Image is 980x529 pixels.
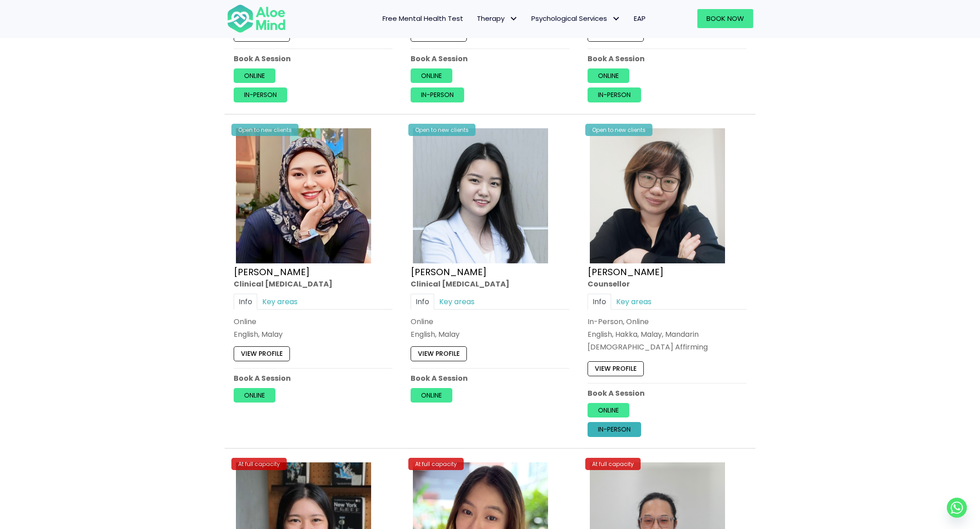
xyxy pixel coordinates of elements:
[588,294,611,310] a: Info
[947,498,967,518] a: Whatsapp
[411,346,467,361] a: View profile
[588,422,641,437] a: In-person
[376,9,470,28] a: Free Mental Health Test
[227,4,286,34] img: Aloe mind Logo
[411,294,434,310] a: Info
[234,68,275,83] a: Online
[413,128,548,263] img: Yen Li Clinical Psychologist
[477,14,518,23] span: Therapy
[298,9,652,28] nav: Menu
[411,68,452,83] a: Online
[231,458,287,470] div: At full capacity
[411,53,569,64] p: Book A Session
[588,278,746,289] div: Counsellor
[434,294,480,310] a: Key areas
[234,388,275,403] a: Online
[588,265,664,278] a: [PERSON_NAME]
[588,88,641,102] a: In-person
[627,9,652,28] a: EAP
[588,403,629,417] a: Online
[411,88,464,102] a: In-person
[411,278,569,289] div: Clinical [MEDICAL_DATA]
[234,53,392,64] p: Book A Session
[234,278,392,289] div: Clinical [MEDICAL_DATA]
[408,124,475,136] div: Open to new clients
[588,68,629,83] a: Online
[234,294,257,310] a: Info
[236,128,371,263] img: Yasmin Clinical Psychologist
[588,329,746,340] p: English, Hakka, Malay, Mandarin
[411,373,569,383] p: Book A Session
[411,265,487,278] a: [PERSON_NAME]
[588,388,746,398] p: Book A Session
[234,88,287,102] a: In-person
[257,294,303,310] a: Key areas
[706,14,744,23] span: Book Now
[411,329,569,340] p: English, Malay
[585,124,652,136] div: Open to new clients
[697,9,753,28] a: Book Now
[634,14,646,23] span: EAP
[234,316,392,327] div: Online
[588,342,746,352] div: [DEMOGRAPHIC_DATA] Affirming
[382,14,463,23] span: Free Mental Health Test
[234,329,392,340] p: English, Malay
[609,12,622,25] span: Psychological Services: submenu
[411,388,452,403] a: Online
[588,361,644,376] a: View profile
[408,458,464,470] div: At full capacity
[231,124,299,136] div: Open to new clients
[531,14,620,23] span: Psychological Services
[507,12,520,25] span: Therapy: submenu
[470,9,524,28] a: TherapyTherapy: submenu
[585,458,641,470] div: At full capacity
[234,265,310,278] a: [PERSON_NAME]
[611,294,657,310] a: Key areas
[234,346,290,361] a: View profile
[588,53,746,64] p: Book A Session
[588,316,746,327] div: In-Person, Online
[234,373,392,383] p: Book A Session
[590,128,725,263] img: Yvonne crop Aloe Mind
[524,9,627,28] a: Psychological ServicesPsychological Services: submenu
[411,316,569,327] div: Online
